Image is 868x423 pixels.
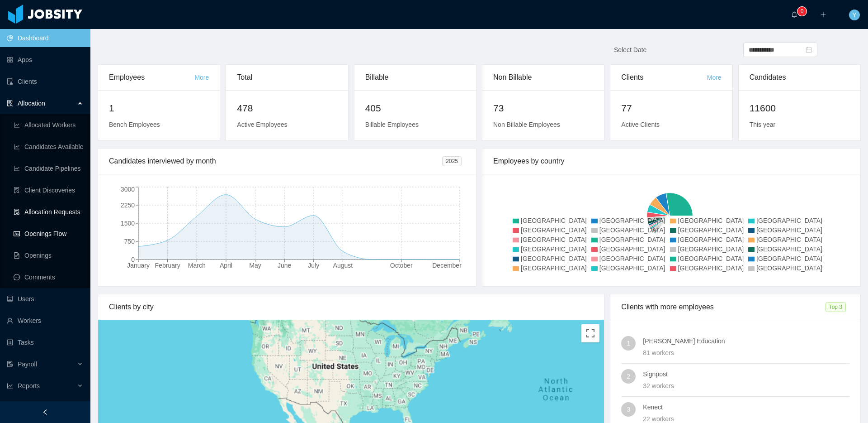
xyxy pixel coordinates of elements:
[249,262,261,269] tspan: May
[621,65,707,90] div: Clients
[18,361,37,368] span: Payroll
[7,383,13,389] i: icon: line-chart
[121,186,135,193] tspan: 3000
[365,121,419,128] span: Billable Employees
[131,256,135,263] tspan: 0
[643,402,849,412] h4: Kenect
[806,47,812,53] i: icon: calendar
[14,159,83,178] a: icon: line-chartCandidate Pipelines
[599,264,665,272] span: [GEOGRAPHIC_DATA]
[7,100,13,106] i: icon: solution
[756,236,822,243] span: [GEOGRAPHIC_DATA]
[643,348,849,358] div: 81 workers
[627,402,630,417] span: 3
[599,255,665,262] span: [GEOGRAPHIC_DATA]
[14,203,83,221] a: icon: file-doneAllocation Requests
[599,217,665,224] span: [GEOGRAPHIC_DATA]
[127,262,150,269] tspan: January
[7,361,13,367] i: icon: file-protect
[121,220,135,227] tspan: 1500
[614,46,646,53] span: Select Date
[621,121,660,128] span: Active Clients
[707,74,722,81] a: More
[678,255,744,262] span: [GEOGRAPHIC_DATA]
[7,333,83,351] a: icon: profileTasks
[194,74,209,81] a: More
[621,101,721,115] h2: 77
[237,65,337,90] div: Total
[14,181,83,199] a: icon: file-searchClient Discoveries
[791,11,797,18] i: icon: bell
[621,294,825,320] div: Clients with more employees
[188,262,206,269] tspan: March
[756,255,822,262] span: [GEOGRAPHIC_DATA]
[14,246,83,264] a: icon: file-textOpenings
[521,264,587,272] span: [GEOGRAPHIC_DATA]
[7,290,83,308] a: icon: robotUsers
[599,236,665,243] span: [GEOGRAPHIC_DATA]
[797,7,807,16] sup: 0
[7,29,83,47] a: icon: pie-chartDashboard
[14,138,83,156] a: icon: line-chartCandidates Available
[643,336,849,346] h4: [PERSON_NAME] Education
[581,324,599,342] button: Toggle fullscreen view
[678,226,744,234] span: [GEOGRAPHIC_DATA]
[109,121,160,128] span: Bench Employees
[493,101,593,115] h2: 73
[493,121,560,128] span: Non Billable Employees
[7,72,83,91] a: icon: auditClients
[521,236,587,243] span: [GEOGRAPHIC_DATA]
[155,262,180,269] tspan: February
[627,369,630,384] span: 2
[432,262,462,269] tspan: December
[333,262,353,269] tspan: August
[852,10,856,20] span: Y
[18,382,40,389] span: Reports
[521,226,587,234] span: [GEOGRAPHIC_DATA]
[678,264,744,272] span: [GEOGRAPHIC_DATA]
[521,245,587,253] span: [GEOGRAPHIC_DATA]
[521,217,587,224] span: [GEOGRAPHIC_DATA]
[643,369,849,379] h4: Signpost
[124,238,135,245] tspan: 750
[599,245,665,253] span: [GEOGRAPHIC_DATA]
[750,101,849,115] h2: 11600
[493,149,849,174] div: Employees by country
[756,226,822,234] span: [GEOGRAPHIC_DATA]
[365,65,465,90] div: Billable
[756,217,822,224] span: [GEOGRAPHIC_DATA]
[237,101,337,115] h2: 478
[18,100,45,107] span: Allocation
[643,381,849,391] div: 32 workers
[826,302,846,312] span: Top 3
[493,65,593,90] div: Non Billable
[237,121,287,128] span: Active Employees
[678,236,744,243] span: [GEOGRAPHIC_DATA]
[109,65,194,90] div: Employees
[390,262,413,269] tspan: October
[109,101,209,115] h2: 1
[627,336,630,351] span: 1
[308,262,319,269] tspan: July
[278,262,292,269] tspan: June
[750,121,776,128] span: This year
[220,262,232,269] tspan: April
[678,245,744,253] span: [GEOGRAPHIC_DATA]
[14,225,83,243] a: icon: idcardOpenings Flow
[7,312,83,330] a: icon: userWorkers
[365,101,465,115] h2: 405
[14,116,83,134] a: icon: line-chartAllocated Workers
[7,51,83,69] a: icon: appstoreApps
[756,264,822,272] span: [GEOGRAPHIC_DATA]
[820,11,826,18] i: icon: plus
[109,149,442,174] div: Candidates interviewed by month
[599,226,665,234] span: [GEOGRAPHIC_DATA]
[750,65,849,90] div: Candidates
[14,268,83,286] a: icon: messageComments
[109,294,593,320] div: Clients by city
[442,156,462,166] span: 2025
[121,202,135,209] tspan: 2250
[678,217,744,224] span: [GEOGRAPHIC_DATA]
[756,245,822,253] span: [GEOGRAPHIC_DATA]
[521,255,587,262] span: [GEOGRAPHIC_DATA]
